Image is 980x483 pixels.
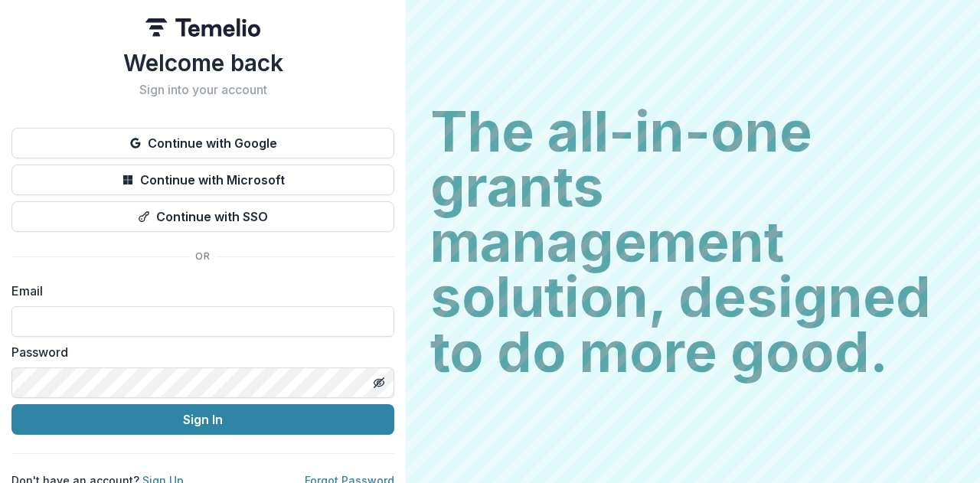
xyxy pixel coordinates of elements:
[11,343,385,361] label: Password
[11,128,394,158] button: Continue with Google
[145,18,260,37] img: Temelio
[11,404,394,435] button: Sign In
[11,83,394,97] h2: Sign into your account
[11,165,394,195] button: Continue with Microsoft
[367,370,391,395] button: Toggle password visibility
[11,201,394,232] button: Continue with SSO
[11,282,385,300] label: Email
[11,49,394,77] h1: Welcome back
